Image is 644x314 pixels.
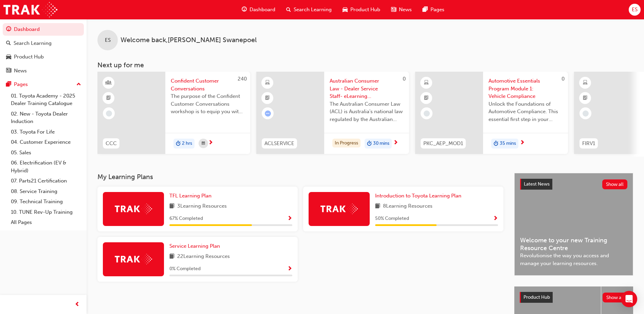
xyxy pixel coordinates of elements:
span: duration-icon [494,139,498,148]
span: Latest News [524,181,550,187]
span: 67 % Completed [169,215,203,223]
span: TFL Learning Plan [169,193,211,199]
span: Product Hub [523,294,550,300]
button: Show Progress [287,265,292,273]
span: learningResourceType_ELEARNING-icon [583,78,588,87]
span: calendar-icon [202,139,205,148]
span: search-icon [286,5,291,14]
a: Introduction to Toyota Learning Plan [375,192,464,200]
a: 0PKC_AEP_MOD1Automotive Essentials Program Module 1: Vehicle ComplianceUnlock the Foundations of ... [415,72,568,154]
span: ACLSERVICE [264,140,294,147]
a: News [3,65,84,77]
span: car-icon [6,54,11,60]
span: Show Progress [493,216,498,222]
a: 03. Toyota For Life [8,127,84,137]
button: Pages [3,78,84,91]
span: learningRecordVerb_NONE-icon [106,110,112,117]
a: 0ACLSERVICEAustralian Consumer Law - Dealer Service Staff- eLearning ModuleThe Australian Consume... [256,72,409,154]
span: 2 hrs [182,140,192,147]
a: 07. Parts21 Certification [8,176,84,186]
span: learningResourceType_ELEARNING-icon [424,78,429,87]
span: learningRecordVerb_NONE-icon [424,110,430,117]
button: Show all [603,293,628,302]
a: search-iconSearch Learning [281,3,337,17]
a: 05. Sales [8,147,84,158]
button: ES [629,4,641,16]
span: car-icon [343,5,348,14]
span: news-icon [391,5,396,14]
span: Automotive Essentials Program Module 1: Vehicle Compliance [489,77,563,100]
button: DashboardSearch LearningProduct HubNews [3,22,84,78]
span: booktick-icon [424,94,429,103]
button: Show all [602,179,628,189]
a: 09. Technical Training [8,196,84,207]
span: Welcome to your new Training Resource Centre [520,237,627,252]
span: pages-icon [6,82,11,88]
span: learningResourceType_ELEARNING-icon [265,78,270,87]
img: Trak [320,204,358,214]
a: 08. Service Training [8,186,84,197]
span: next-icon [520,140,525,146]
a: Product Hub [3,51,84,63]
button: Show Progress [287,214,292,223]
span: next-icon [208,140,213,146]
span: 22 Learning Resources [177,252,230,261]
span: ES [105,36,111,44]
a: news-iconNews [386,3,417,17]
a: TFL Learning Plan [169,192,214,200]
span: 0 [562,76,565,82]
button: Show Progress [493,214,498,223]
span: Unlock the Foundations of Automotive Compliance. This essential first step in your Automotive Ess... [489,100,563,123]
span: Confident Customer Conversations [171,77,245,92]
span: 30 mins [373,140,389,147]
span: learningRecordVerb_ATTEMPT-icon [265,110,271,117]
span: Introduction to Toyota Learning Plan [375,193,461,199]
span: 35 mins [500,140,516,147]
span: 8 Learning Resources [383,202,433,211]
span: Australian Consumer Law - Dealer Service Staff- eLearning Module [330,77,404,100]
a: 240CCCConfident Customer ConversationsThe purpose of the Confident Customer Conversations worksho... [97,72,250,154]
a: 04. Customer Experience [8,137,84,147]
span: guage-icon [242,5,247,14]
span: booktick-icon [106,94,111,103]
div: News [14,67,27,75]
span: Revolutionise the way you access and manage your learning resources. [520,252,627,267]
span: Show Progress [287,266,292,272]
h3: My Learning Plans [97,173,503,181]
span: Service Learning Plan [169,243,220,249]
span: up-icon [76,80,81,89]
div: In Progress [332,139,361,148]
a: Latest NewsShow allWelcome to your new Training Resource CentreRevolutionise the way you access a... [514,173,633,276]
div: Open Intercom Messenger [621,291,637,307]
span: News [399,6,412,14]
a: Trak [3,2,57,17]
a: All Pages [8,217,84,228]
span: next-icon [393,140,398,146]
span: 50 % Completed [375,215,409,223]
h3: Next up for me [87,61,644,69]
a: Latest NewsShow all [520,179,627,190]
span: guage-icon [6,27,11,33]
span: ES [632,6,638,14]
a: 02. New - Toyota Dealer Induction [8,109,84,127]
span: Dashboard [250,6,275,14]
span: book-icon [169,202,174,211]
div: Pages [14,81,28,88]
span: news-icon [6,68,11,74]
a: Product HubShow all [520,292,628,303]
span: Search Learning [294,6,332,14]
span: Welcome back , [PERSON_NAME] Swanepoel [121,36,257,44]
span: search-icon [6,40,11,47]
span: booktick-icon [583,94,588,103]
span: Pages [430,6,444,14]
span: duration-icon [176,139,181,148]
a: 06. Electrification (EV & Hybrid) [8,158,84,176]
span: booktick-icon [265,94,270,103]
a: 10. TUNE Rev-Up Training [8,207,84,217]
a: 01. Toyota Academy - 2025 Dealer Training Catalogue [8,91,84,109]
span: PKC_AEP_MOD1 [423,140,463,147]
div: Product Hub [14,53,44,61]
span: 240 [238,76,247,82]
span: duration-icon [367,139,372,148]
span: CCC [106,140,117,147]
